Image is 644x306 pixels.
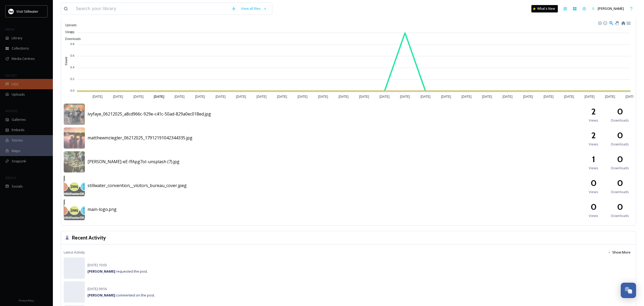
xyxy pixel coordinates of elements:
[626,20,631,25] div: Menu
[61,23,77,27] span: Uploads
[5,109,17,113] span: WIDGETS
[589,213,598,218] span: Views
[61,30,73,34] span: Views
[482,95,492,99] tspan: [DATE]
[70,77,74,81] tspan: 0.2
[64,199,85,220] img: 168323c7-3c2f-4925-91d7-d7085a840dd6.jpg
[462,95,472,99] tspan: [DATE]
[598,6,624,11] span: [PERSON_NAME]
[617,201,623,213] h2: 0
[591,201,597,213] h2: 0
[544,95,554,99] tspan: [DATE]
[592,153,595,166] h2: 1
[93,95,103,99] tspan: [DATE]
[238,3,269,14] a: View all files
[12,56,35,61] span: Media Centres
[73,3,229,15] input: Search your library
[64,104,85,125] img: 38bf4dc6-5d4c-495d-ba7a-70e74e88984f.jpg
[441,95,451,99] tspan: [DATE]
[19,297,34,303] a: Privacy Policy
[174,95,185,99] tspan: [DATE]
[621,20,625,25] div: Reset Zoom
[523,95,533,99] tspan: [DATE]
[88,293,115,298] strong: [PERSON_NAME]
[16,9,38,14] span: Visit Stillwater
[611,189,629,194] span: Downloads
[605,95,615,99] tspan: [DATE]
[88,135,192,141] span: matthewmziegler_06212025_17912191042344335.jpg
[8,9,14,14] img: IrSNqUGn_400x400.jpg
[617,105,623,118] h2: 0
[318,95,328,99] tspan: [DATE]
[64,151,85,172] img: a8fc1c6f-075b-4d47-83d7-b800b2fdedbb.jpg
[256,95,266,99] tspan: [DATE]
[72,234,106,242] h3: Recent Activity
[400,95,410,99] tspan: [DATE]
[5,27,15,31] span: MEDIA
[12,159,26,164] span: SnapLink
[609,20,613,25] div: Selection Zoom
[617,129,623,142] h2: 0
[70,42,74,46] tspan: 0.8
[236,95,246,99] tspan: [DATE]
[12,46,29,51] span: Collections
[215,95,226,99] tspan: [DATE]
[113,95,123,99] tspan: [DATE]
[338,95,348,99] tspan: [DATE]
[88,293,155,298] span: commented on the post.
[70,30,74,34] tspan: 1.0
[589,142,598,147] span: Views
[88,159,180,165] span: [PERSON_NAME]-eE-ffApg7oI-unsplash (7).jpg
[359,95,369,99] tspan: [DATE]
[598,21,601,25] div: Zoom In
[88,183,187,188] span: stillwater_convention__visitors_bureau_cover.jpeg
[64,175,85,196] img: 6c68577c-f91f-4060-83b2-f16978553f53.jpg
[88,286,107,291] span: [DATE] 09:56
[611,142,629,147] span: Downloads
[380,95,390,99] tspan: [DATE]
[297,95,307,99] tspan: [DATE]
[591,129,596,142] h2: 2
[64,127,85,149] img: 25b2bb57-2471-4059-a806-e8e6bbc99e35.jpg
[154,95,164,99] tspan: [DATE]
[134,95,144,99] tspan: [DATE]
[12,127,25,132] span: Embeds
[503,95,513,99] tspan: [DATE]
[70,66,74,69] tspan: 0.4
[591,177,597,189] h2: 0
[12,148,20,153] span: Maps
[615,21,618,24] div: Panning
[589,189,598,194] span: Views
[5,73,17,77] span: COLLECT
[617,177,623,189] h2: 0
[589,118,598,123] span: Views
[12,117,26,122] span: Galleries
[611,213,629,218] span: Downloads
[61,37,81,41] span: Downloads
[625,95,636,99] tspan: [DATE]
[621,283,636,298] button: Open Chat
[421,95,431,99] tspan: [DATE]
[19,299,34,302] span: Privacy Policy
[195,95,205,99] tspan: [DATE]
[531,5,558,12] a: What's New
[88,206,117,212] span: main-logo.png
[5,176,16,180] span: SOCIALS
[564,95,574,99] tspan: [DATE]
[12,36,22,41] span: Library
[591,105,596,118] h2: 2
[64,250,85,255] span: Latest Activity
[12,184,23,189] span: Socials
[603,21,607,25] div: Zoom Out
[12,92,25,97] span: Uploads
[589,166,598,171] span: Views
[88,111,211,117] span: ivyfaye_06212025_a8cd966c-929e-c41c-50ad-829a0ec018ed.jpg
[65,57,68,65] text: Count
[605,247,633,258] button: Show More
[88,263,107,267] span: [DATE] 10:03
[611,118,629,123] span: Downloads
[70,54,74,57] tspan: 0.6
[70,89,74,92] tspan: 0.0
